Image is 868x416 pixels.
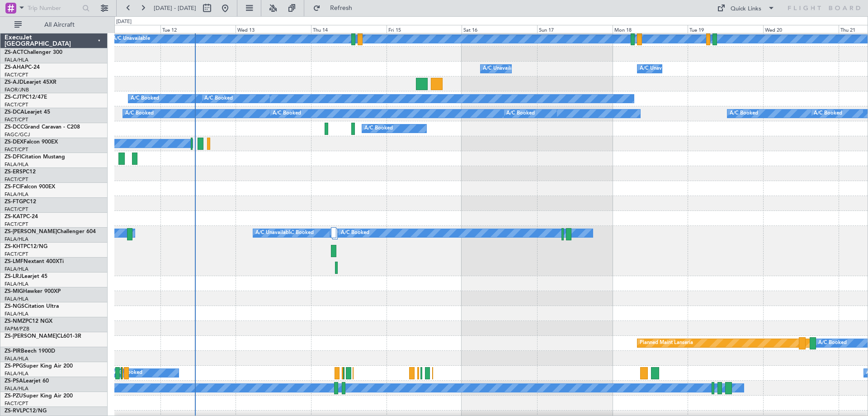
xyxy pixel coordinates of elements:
div: A/C Unavailable [255,226,293,240]
span: ZS-DCA [5,110,24,115]
a: ZS-PSALearjet 60 [5,378,49,384]
span: [DATE] - [DATE] [154,4,196,12]
div: A/C Unavailable [113,32,150,46]
a: ZS-DCALearjet 45 [5,110,50,115]
div: Quick Links [731,5,761,14]
span: ZS-MIG [5,289,23,294]
a: ZS-LRJLearjet 45 [5,274,47,279]
a: FACT/CPT [5,116,28,123]
a: FACT/CPT [5,251,28,258]
a: FALA/HLA [5,161,28,168]
span: ZS-NMZ [5,319,25,324]
span: ZS-PZU [5,393,23,399]
span: ZS-DFI [5,154,21,160]
div: A/C Booked [204,92,233,105]
div: Wed 13 [236,25,311,33]
a: FAGC/GCJ [5,131,30,138]
a: ZS-CJTPC12/47E [5,95,47,100]
a: FACT/CPT [5,146,28,153]
span: ZS-DEX [5,139,24,145]
div: A/C Unavailable [640,62,677,76]
div: A/C Booked [814,107,842,120]
a: FALA/HLA [5,385,28,392]
a: ZS-[PERSON_NAME]CL601-3R [5,334,81,339]
span: ZS-PSA [5,378,23,384]
div: Sun 17 [537,25,613,33]
input: Trip Number [28,1,80,15]
span: ZS-LRJ [5,274,22,279]
span: ZS-PIR [5,349,21,354]
div: Sat 16 [462,25,537,33]
a: FAOR/JNB [5,86,29,93]
a: ZS-PIRBeech 1900D [5,349,55,354]
div: Mon 18 [613,25,688,33]
div: Fri 15 [387,25,462,33]
span: ZS-FTG [5,199,23,205]
div: [DATE] [116,18,132,26]
div: Planned Maint Lanseria [640,336,693,350]
a: ZS-[PERSON_NAME]Challenger 604 [5,229,96,234]
span: ZS-AHA [5,65,25,70]
a: ZS-PPGSuper King Air 200 [5,363,73,369]
span: ZS-ERS [5,169,23,175]
a: ZS-DEXFalcon 900EX [5,139,58,145]
a: ZS-RVLPC12/NG [5,408,47,414]
a: ZS-DCCGrand Caravan - C208 [5,124,80,130]
a: FALA/HLA [5,236,28,243]
a: FACT/CPT [5,176,28,183]
span: ZS-DCC [5,124,24,130]
div: A/C Booked [131,92,159,105]
a: FACT/CPT [5,72,28,78]
div: A/C Booked [818,336,847,350]
span: ZS-ACT [5,50,24,55]
a: FALA/HLA [5,266,28,273]
a: ZS-FTGPC12 [5,199,36,205]
a: ZS-AHAPC-24 [5,65,40,70]
span: ZS-[PERSON_NAME] [5,334,57,339]
a: FALA/HLA [5,355,28,362]
a: FAPM/PZB [5,325,29,332]
span: ZS-AJD [5,80,24,85]
span: All Aircraft [24,22,95,28]
span: ZS-KHT [5,244,24,249]
span: ZS-FCI [5,184,21,190]
a: ZS-MIGHawker 900XP [5,289,61,294]
div: Tue 12 [160,25,236,33]
div: A/C Booked [285,226,314,240]
a: ZS-ERSPC12 [5,169,36,175]
a: ZS-NMZPC12 NGX [5,319,52,324]
a: FACT/CPT [5,400,28,407]
a: FACT/CPT [5,101,28,108]
a: FALA/HLA [5,296,28,302]
a: ZS-ACTChallenger 300 [5,50,62,55]
span: ZS-RVL [5,408,23,414]
a: ZS-DFICitation Mustang [5,154,65,160]
div: A/C Unavailable [483,62,520,76]
span: ZS-[PERSON_NAME] [5,229,57,234]
div: A/C Booked [506,107,535,120]
a: ZS-LMFNextant 400XTi [5,259,64,264]
span: Refresh [322,5,360,11]
button: Refresh [309,1,363,15]
div: Tue 19 [688,25,763,33]
div: Thu 14 [311,25,387,33]
button: Quick Links [712,1,779,15]
span: ZS-CJT [5,95,22,100]
div: A/C Booked [273,107,301,120]
a: FALA/HLA [5,311,28,317]
a: FALA/HLA [5,281,28,287]
a: FALA/HLA [5,370,28,377]
a: ZS-AJDLearjet 45XR [5,80,57,85]
span: ZS-LMF [5,259,24,264]
a: FALA/HLA [5,57,28,63]
button: All Aircraft [10,18,98,32]
a: ZS-KATPC-24 [5,214,38,220]
a: ZS-NGSCitation Ultra [5,304,59,309]
a: ZS-KHTPC12/NG [5,244,47,249]
div: Wed 20 [763,25,839,33]
div: A/C Booked [341,226,369,240]
div: A/C Booked [125,107,154,120]
div: Mon 11 [85,25,160,33]
a: ZS-PZUSuper King Air 200 [5,393,73,399]
a: FACT/CPT [5,206,28,213]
